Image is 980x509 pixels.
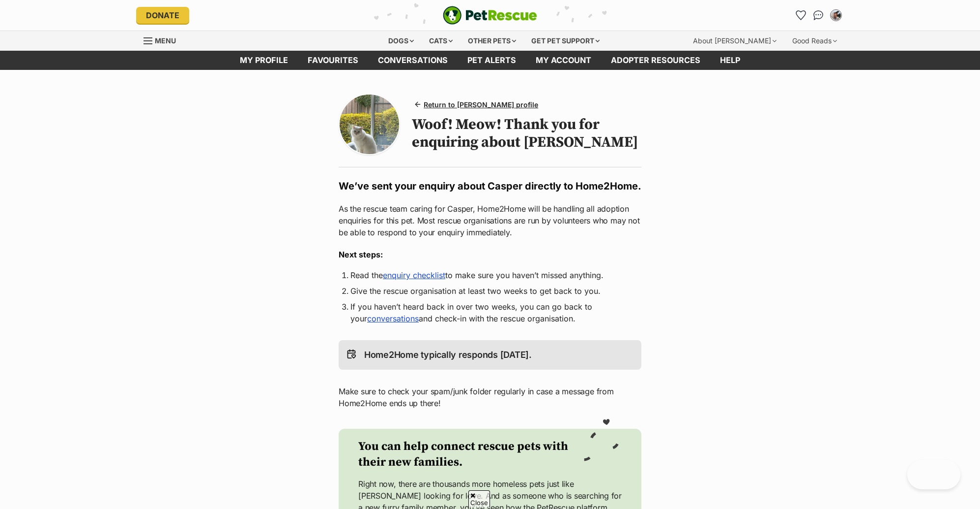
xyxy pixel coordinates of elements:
[443,6,537,25] a: PetRescue
[793,7,844,23] ul: Account quick links
[364,348,532,362] p: Home2Home typically responds [DATE].
[686,31,783,51] div: About [PERSON_NAME]
[144,31,183,49] a: Menu
[422,31,460,51] div: Cats
[443,6,537,25] img: logo-e224e6f780fb5917bec1dbf3a21bbac754714ae5b6737aabdf751b685950b380.svg
[350,269,630,281] li: Read the to make sure you haven’t missed anything.
[785,31,844,51] div: Good Reads
[458,51,526,70] a: Pet alerts
[461,31,523,51] div: Other pets
[339,179,641,193] h2: We’ve sent your enquiry about Casper directly to Home2Home.
[383,270,445,280] a: enquiry checklist
[381,31,421,51] div: Dogs
[810,7,826,23] a: Conversations
[710,51,750,70] a: Help
[367,314,419,323] a: conversations
[339,385,641,409] p: Make sure to check your spam/junk folder regularly in case a message from Home2Home ends up there!
[339,203,641,238] p: As the rescue team caring for Casper, Home2Home will be handling all adoption enquiries for this ...
[526,51,601,70] a: My account
[136,7,189,24] a: Donate
[350,285,630,297] li: Give the rescue organisation at least two weeks to get back to you.
[601,51,710,70] a: Adopter resources
[340,95,399,154] img: Photo of Casper
[907,460,960,489] iframe: Help Scout Beacon - Open
[424,99,538,110] span: Return to [PERSON_NAME] profile
[350,301,630,324] li: If you haven’t heard back in over two weeks, you can go back to your and check-in with the rescue...
[155,36,176,45] span: Menu
[412,97,542,112] a: Return to [PERSON_NAME] profile
[358,439,582,470] h2: You can help connect rescue pets with their new families.
[298,51,368,70] a: Favourites
[468,490,490,508] span: Close
[831,10,841,20] img: Brendon Simpson profile pic
[828,7,844,23] button: My account
[412,116,641,151] h1: Woof! Meow! Thank you for enquiring about [PERSON_NAME]
[524,31,606,51] div: Get pet support
[793,7,808,23] a: Favourites
[230,51,298,70] a: My profile
[368,51,458,70] a: conversations
[339,249,641,260] h3: Next steps:
[813,10,824,20] img: chat-41dd97257d64d25036548639549fe6c8038ab92f7586957e7f3b1b290dea8141.svg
